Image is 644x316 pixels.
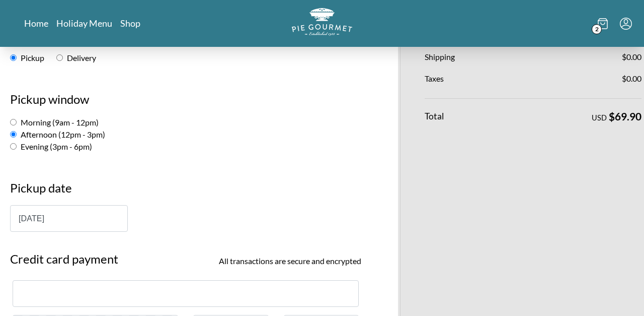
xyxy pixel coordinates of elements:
[10,179,361,205] h3: Pickup date
[10,130,105,139] label: Afternoon (12pm - 3pm)
[10,119,17,125] input: Morning (9am - 12pm)
[10,117,99,127] label: Morning (9am - 12pm)
[10,54,17,61] input: Pickup
[10,250,118,268] span: Credit card payment
[620,18,632,30] button: Menu
[10,143,17,150] input: Evening (3pm - 6pm)
[292,8,352,39] a: Logo
[21,289,350,298] iframe: Secure card number input frame
[56,53,96,62] label: Delivery
[56,54,63,61] input: Delivery
[10,90,361,116] h2: Pickup window
[10,142,92,151] label: Evening (3pm - 6pm)
[592,24,602,34] span: 2
[292,8,352,36] img: logo
[10,53,44,62] label: Pickup
[56,17,112,29] a: Holiday Menu
[219,255,361,267] span: All transactions are secure and encrypted
[120,17,140,29] a: Shop
[10,131,17,138] input: Afternoon (12pm - 3pm)
[24,17,48,29] a: Home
